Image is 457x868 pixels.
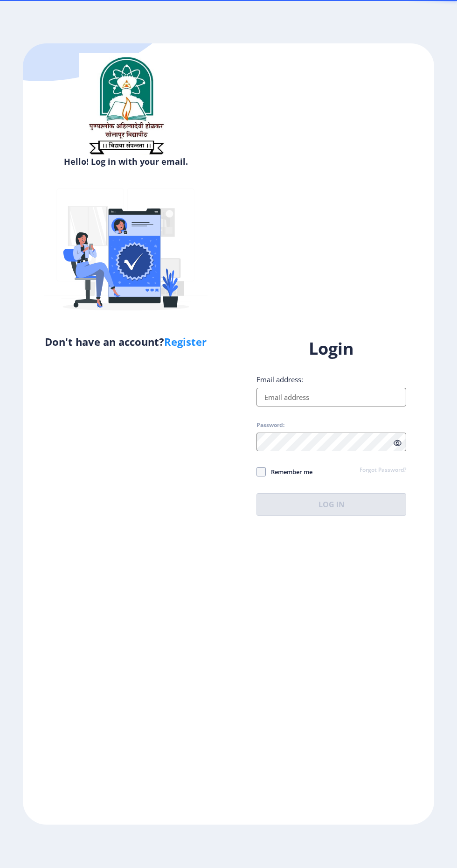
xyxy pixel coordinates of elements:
[256,388,406,406] input: Email address
[164,335,207,349] a: Register
[256,421,284,429] label: Password:
[360,466,406,475] a: Forgot Password?
[256,493,406,516] button: Log In
[44,171,208,334] img: Verified-rafiki.svg
[30,156,222,167] h6: Hello! Log in with your email.
[30,334,222,349] h5: Don't have an account?
[79,53,173,158] img: sulogo.png
[266,466,312,477] span: Remember me
[256,375,303,384] label: Email address:
[256,337,406,360] h1: Login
